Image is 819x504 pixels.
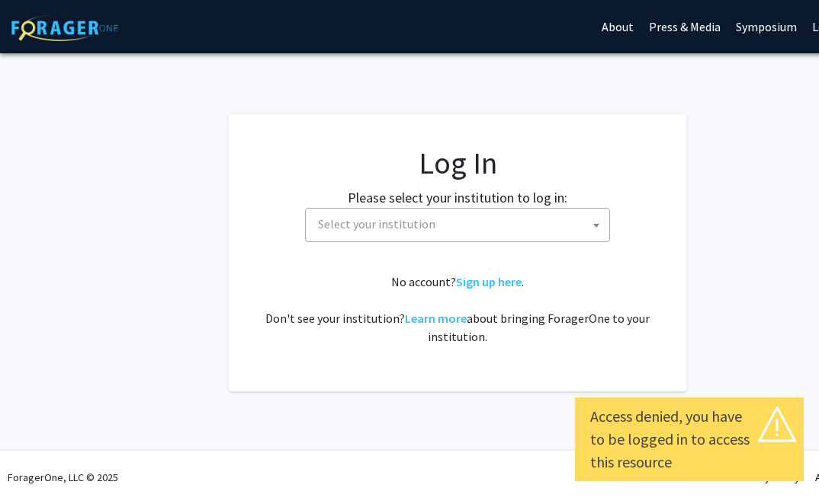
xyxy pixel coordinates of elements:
[590,405,788,474] div: Access denied, you have to be logged in to access this resource
[8,451,118,504] div: ForagerOne, LLC © 2025
[305,208,610,242] span: Select your institution
[259,145,656,181] h1: Log In
[318,216,435,231] span: Select your institution
[259,273,656,346] div: No account? . Don't see your institution? about bringing ForagerOne to your institution.
[11,14,118,41] img: ForagerOne Logo
[312,209,609,240] span: Select your institution
[456,274,522,289] a: Sign up here
[405,311,467,326] a: Learn more about bringing ForagerOne to your institution
[348,187,567,208] label: Please select your institution to log in:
